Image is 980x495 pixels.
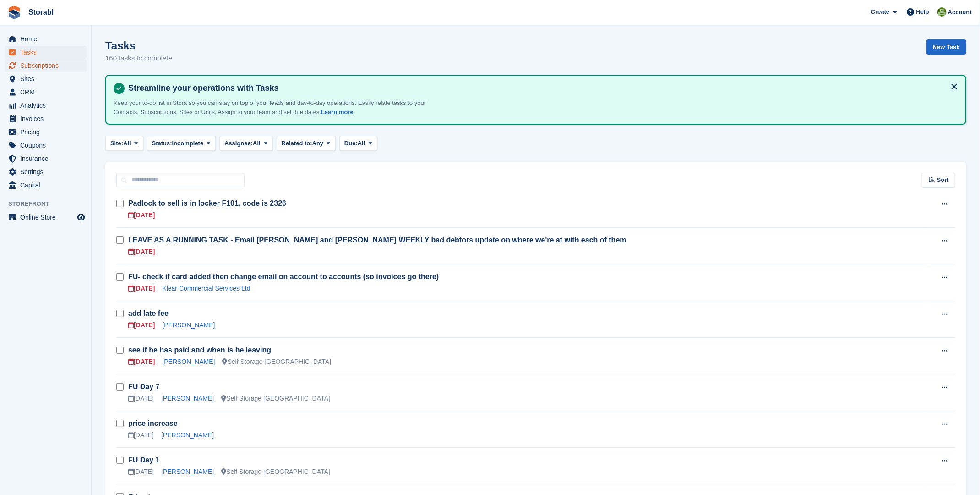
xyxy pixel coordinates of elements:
span: Tasks [20,46,75,59]
span: All [253,139,261,148]
div: [DATE] [128,467,154,477]
span: All [358,139,365,148]
div: [DATE] [128,210,155,220]
span: Sort [937,176,949,185]
button: Assignee: All [219,136,273,151]
a: FU- check if card added then change email on account to accounts (so invoices go there) [128,273,439,280]
div: [DATE] [128,247,155,257]
h1: Tasks [105,39,172,52]
a: FU Day 1 [128,456,159,464]
span: Pricing [20,126,75,138]
a: Padlock to sell is in locker F101, code is 2326 [128,199,286,207]
a: see if he has paid and when is he leaving [128,346,271,354]
a: New Task [926,39,966,55]
a: price increase [128,419,178,427]
a: Storabl [25,5,57,20]
span: Any [312,139,324,148]
span: Status: [152,139,172,148]
span: Insurance [20,152,75,165]
a: FU Day 7 [128,383,159,390]
a: menu [5,165,87,178]
button: Related to: Any [277,136,336,151]
span: All [123,139,131,148]
a: menu [5,33,87,45]
span: Incomplete [172,139,204,148]
a: [PERSON_NAME] [162,358,215,365]
a: add late fee [128,309,169,317]
div: [DATE] [128,284,155,293]
p: Keep your to-do list in Stora so you can stay on top of your leads and day-to-day operations. Eas... [114,99,434,116]
span: Subscriptions [20,59,75,72]
span: Analytics [20,99,75,112]
div: Self Storage [GEOGRAPHIC_DATA] [223,357,332,367]
a: menu [5,211,87,224]
a: menu [5,59,87,72]
a: menu [5,99,87,112]
a: menu [5,86,87,99]
span: Assignee: [224,139,253,148]
button: Site: All [105,136,143,151]
a: [PERSON_NAME] [161,468,214,475]
a: Klear Commercial Services Ltd [162,285,250,292]
a: menu [5,139,87,152]
a: menu [5,46,87,59]
div: [DATE] [128,320,155,330]
h4: Streamline your operations with Tasks [125,83,958,93]
button: Status: Incomplete [147,136,216,151]
a: LEAVE AS A RUNNING TASK - Email [PERSON_NAME] and [PERSON_NAME] WEEKLY bad debtors update on wher... [128,236,626,244]
button: Due: All [339,136,377,151]
div: Self Storage [GEOGRAPHIC_DATA] [221,394,330,403]
a: [PERSON_NAME] [162,321,215,329]
span: Create [871,7,889,16]
span: Due: [344,139,358,148]
p: 160 tasks to complete [105,53,172,64]
span: Account [948,8,972,17]
a: menu [5,152,87,165]
span: Capital [20,179,75,192]
span: Home [20,33,75,45]
img: Shurrelle Harrington [937,7,947,16]
a: Preview store [76,212,87,223]
div: Self Storage [GEOGRAPHIC_DATA] [221,467,330,477]
span: Help [916,7,929,16]
a: [PERSON_NAME] [161,431,214,439]
a: menu [5,112,87,125]
span: CRM [20,86,75,99]
span: Related to: [282,139,312,148]
a: menu [5,126,87,138]
div: [DATE] [128,430,154,440]
img: stora-icon-8386f47178a22dfd0bd8f6a31ec36ba5ce8667c1dd55bd0f319d3a0aa187defe.svg [7,5,21,19]
span: Site: [110,139,123,148]
a: menu [5,72,87,85]
div: [DATE] [128,394,154,403]
span: Settings [20,165,75,178]
span: Storefront [8,199,91,209]
div: [DATE] [128,357,155,367]
span: Online Store [20,211,75,224]
span: Invoices [20,112,75,125]
span: Coupons [20,139,75,152]
a: [PERSON_NAME] [161,395,214,402]
a: menu [5,179,87,192]
span: Sites [20,72,75,85]
a: Learn more [321,109,354,115]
